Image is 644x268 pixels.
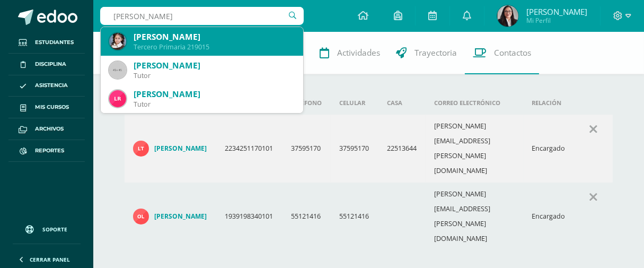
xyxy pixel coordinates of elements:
[8,32,85,54] a: Estudiantes
[465,32,539,74] a: Contactos
[378,115,426,183] td: 22513644
[35,60,66,68] span: Disciplina
[414,47,457,58] span: Trayectoria
[8,54,85,75] a: Disciplina
[134,60,295,71] div: [PERSON_NAME]
[378,91,426,115] th: Casa
[43,226,68,233] span: Soporte
[134,42,295,51] div: Tercero Primaria 219015
[13,215,81,241] a: Soporte
[154,212,207,221] h4: [PERSON_NAME]
[426,115,524,183] td: [PERSON_NAME][EMAIL_ADDRESS][PERSON_NAME][DOMAIN_NAME]
[134,71,295,80] div: Tutor
[8,75,85,97] a: Asistencia
[283,115,331,183] td: 37595170
[8,118,85,140] a: Archivos
[216,115,283,183] td: 2234251170101
[109,90,126,107] img: 407552c1c672d658db478c1f0a27e258.png
[524,91,575,115] th: Relación
[35,125,64,133] span: Archivos
[426,91,524,115] th: Correo electrónico
[494,47,531,58] span: Contactos
[337,47,380,58] span: Actividades
[331,91,378,115] th: Celular
[524,183,575,250] td: Encargado
[35,38,74,47] span: Estudiantes
[526,16,587,25] span: Mi Perfil
[497,5,518,27] img: e273bec5909437e5d5b2daab1002684b.png
[216,183,283,250] td: 1939198340101
[526,6,587,17] span: [PERSON_NAME]
[8,97,85,118] a: Mis cursos
[133,141,149,157] img: 83151bbe108f49003a412d6a20f2656f.png
[331,115,378,183] td: 37595170
[388,32,465,74] a: Trayectoria
[133,209,149,224] img: 7b541aea25b671f532a4f0589c1c116e.png
[134,31,295,42] div: [PERSON_NAME]
[109,62,126,79] img: 45x45
[30,256,70,263] span: Cerrar panel
[331,183,378,250] td: 55121416
[35,81,68,90] span: Asistencia
[283,183,331,250] td: 55121416
[133,141,208,157] a: [PERSON_NAME]
[8,140,85,162] a: Reportes
[35,146,64,155] span: Reportes
[35,103,69,111] span: Mis cursos
[133,209,208,224] a: [PERSON_NAME]
[100,7,304,25] input: Busca un usuario...
[283,91,331,115] th: Teléfono
[426,183,524,250] td: [PERSON_NAME][EMAIL_ADDRESS][PERSON_NAME][DOMAIN_NAME]
[134,100,295,109] div: Tutor
[154,144,207,153] h4: [PERSON_NAME]
[109,33,126,50] img: 6a49a99c840315e5c21acc071a43bb40.png
[134,89,295,100] div: [PERSON_NAME]
[312,32,388,74] a: Actividades
[524,115,575,183] td: Encargado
